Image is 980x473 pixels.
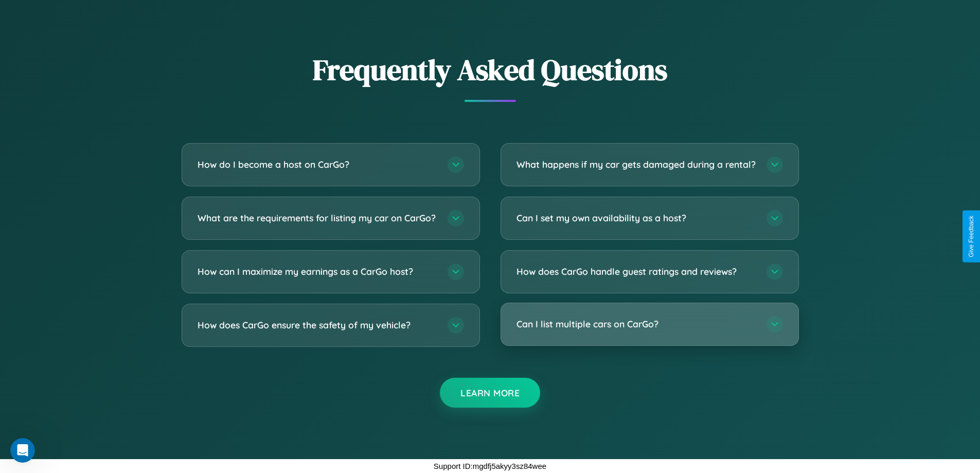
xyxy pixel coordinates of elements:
h3: How do I become a host on CarGo? [198,158,437,171]
iframe: Intercom live chat [10,438,35,463]
h3: How does CarGo ensure the safety of my vehicle? [198,319,437,331]
h3: Can I set my own availability as a host? [516,212,756,224]
h2: Frequently Asked Questions [182,50,799,90]
div: Give Feedback [968,216,975,257]
h3: How can I maximize my earnings as a CarGo host? [198,265,437,278]
h3: What happens if my car gets damaged during a rental? [516,158,756,171]
h3: What are the requirements for listing my car on CarGo? [198,212,437,224]
p: Support ID: mgdfj5akyy3sz84wee [434,459,546,473]
h3: How does CarGo handle guest ratings and reviews? [516,265,756,278]
h3: Can I list multiple cars on CarGo? [516,318,756,330]
button: Learn More [440,378,540,408]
